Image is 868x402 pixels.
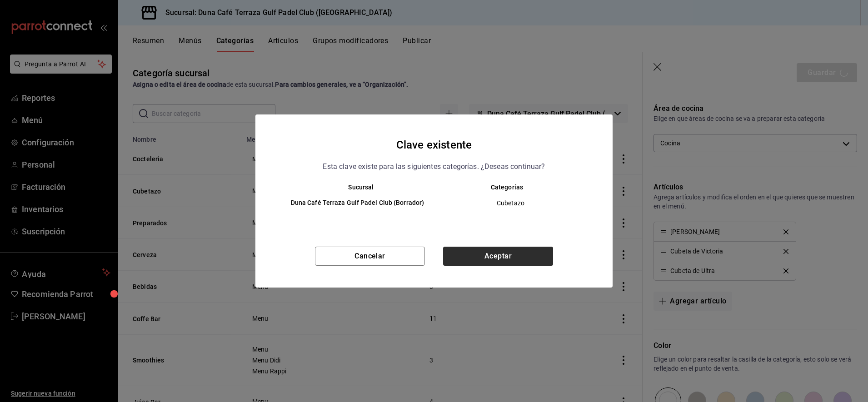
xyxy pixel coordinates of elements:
[442,199,579,208] span: Cubetazo
[396,136,472,154] h4: Clave existente
[288,198,427,208] h6: Duna Café Terraza Gulf Padel Club (Borrador)
[315,247,425,266] button: Cancelar
[274,184,434,191] th: Sucursal
[434,184,594,191] th: Categorías
[443,247,553,266] button: Aceptar
[323,161,545,173] p: Esta clave existe para las siguientes categorías. ¿Deseas continuar?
